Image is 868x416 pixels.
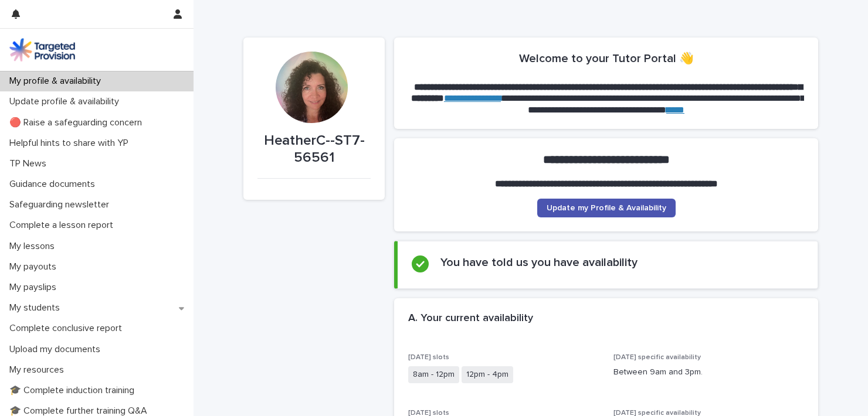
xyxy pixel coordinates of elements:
p: My resources [5,364,73,376]
p: Between 9am and 3pm. [613,366,805,379]
p: Complete conclusive report [5,323,131,334]
p: Upload my documents [5,344,110,355]
p: Update profile & availability [5,96,128,107]
p: Complete a lesson report [5,220,123,231]
span: Update my Profile & Availability [547,204,666,212]
p: My payslips [5,282,66,293]
p: 🔴 Raise a safeguarding concern [5,117,151,128]
h2: Welcome to your Tutor Portal 👋 [519,52,694,66]
h2: You have told us you have availability [440,255,638,270]
span: [DATE] slots [408,354,449,361]
a: Update my Profile & Availability [537,199,676,217]
span: 8am - 12pm [408,366,459,383]
span: 12pm - 4pm [462,366,513,383]
p: 🎓 Complete induction training [5,385,144,396]
p: Safeguarding newsletter [5,199,118,210]
img: M5nRWzHhSzIhMunXDL62 [9,38,75,62]
p: HeatherC--ST7-56561 [257,132,371,166]
p: TP News [5,158,56,169]
p: Guidance documents [5,179,104,190]
p: My lessons [5,241,64,252]
p: My students [5,302,69,313]
h2: A. Your current availability [408,312,533,325]
p: My profile & availability [5,76,110,87]
p: My payouts [5,261,66,272]
p: Helpful hints to share with YP [5,138,138,149]
span: [DATE] specific availability [613,354,701,361]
